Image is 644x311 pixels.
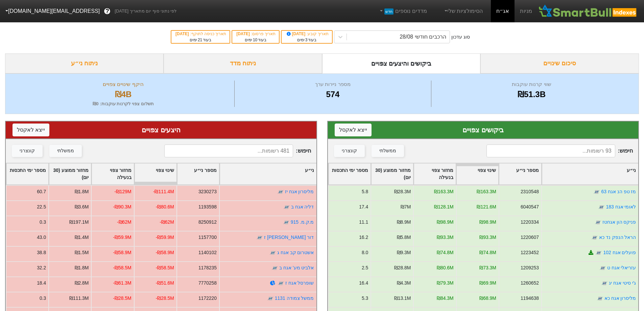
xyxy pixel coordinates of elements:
div: -₪129M [114,188,131,195]
span: חדש [384,8,393,15]
span: [DATE] [286,31,307,36]
a: הראל הנפק נד כא [599,235,636,240]
a: אשטרום קב אגח ג [277,250,314,255]
span: לפי נתוני סוף יום מתאריך [DATE] [115,8,176,15]
div: ממשלתי [379,147,396,155]
div: ₪7M [401,203,411,210]
div: ₪9.3M [397,249,411,256]
span: חיפוש : [486,145,633,157]
img: tase link [601,280,608,287]
div: Toggle SortBy [456,163,498,184]
img: tase link [283,204,290,210]
span: 21 [198,38,202,42]
div: 1157700 [198,234,217,241]
div: -₪111.4M [153,188,174,195]
div: 5.3 [361,295,368,302]
span: 10 [253,38,257,42]
div: ₪74.8M [479,249,496,256]
a: שופרסל אגח ז [285,280,314,286]
div: 8.0 [361,249,368,256]
div: סוג עדכון [451,34,470,41]
div: שווי קרנות עוקבות [433,81,630,88]
div: Toggle SortBy [135,163,176,184]
div: -₪80.6M [156,203,174,210]
div: ₪93.3M [479,234,496,241]
button: קונצרני [12,145,43,157]
a: מז טפ הנ אגח 63 [601,189,636,194]
a: הסימולציות שלי [440,4,486,18]
div: 2.5 [361,264,368,271]
div: Toggle SortBy [6,163,48,184]
div: ₪51.3B [433,88,630,101]
div: ₪121.6M [477,203,496,210]
div: הרכבים חודשי 28/08 [400,33,446,41]
div: Toggle SortBy [371,163,413,184]
div: 1260652 [520,280,539,287]
div: ₪28.8M [394,264,411,271]
div: 2310548 [520,188,539,195]
img: tase link [277,188,284,195]
img: tase link [269,249,276,256]
div: 1220334 [520,219,539,226]
div: 38.8 [37,249,46,256]
a: דליה אגח ב [291,204,314,209]
div: 1209253 [520,264,539,271]
div: ₪1.5M [75,249,89,256]
a: פועלים אגח 102 [603,250,636,255]
img: tase link [591,234,598,241]
div: ניתוח ני״ע [5,53,164,73]
div: ₪13.1M [394,295,411,302]
a: דור [PERSON_NAME] ז [264,235,314,240]
div: ₪73.3M [479,264,496,271]
div: ₪128.1M [434,203,453,210]
div: 1172220 [198,295,217,302]
a: אלביט מע' אגח ב [279,265,314,270]
div: -₪58.5M [156,264,174,271]
div: 22.5 [37,203,46,210]
input: 481 רשומות... [164,145,293,157]
button: ממשלתי [372,145,404,157]
div: תשלום צפוי לקרנות עוקבות : ₪0 [14,101,233,107]
div: -₪58.5M [113,264,131,271]
div: 43.0 [37,234,46,241]
div: קונצרני [20,147,35,155]
div: היצעים צפויים [13,125,310,135]
div: Toggle SortBy [329,163,371,184]
img: tase link [267,295,274,302]
div: ₪2.8M [75,280,89,287]
div: ₪4.3M [397,280,411,287]
div: 32.2 [37,264,46,271]
div: -₪59.9M [156,234,174,241]
div: בעוד ימים [175,37,226,43]
span: [DATE] [236,31,251,36]
div: Toggle SortBy [92,163,134,184]
div: 1193598 [198,203,217,210]
a: מדדים נוספיםחדש [376,4,430,18]
button: ממשלתי [49,145,82,157]
div: 1194638 [520,295,539,302]
div: -₪59.9M [113,234,131,241]
div: 8250912 [198,219,217,226]
img: tase link [598,204,605,210]
button: ייצא לאקסל [335,124,372,136]
a: לאומי אגח 183 [606,204,636,209]
div: ₪84.3M [436,295,453,302]
div: תאריך קובע : [285,31,329,37]
div: ₪5.8M [397,234,411,241]
div: ביקושים והיצעים צפויים [322,53,481,73]
div: ₪163.3M [477,188,496,195]
div: ₪3.6M [75,203,89,210]
div: תאריך פרסום : [236,31,276,37]
div: -₪90.3M [113,203,131,210]
div: 7770258 [198,280,217,287]
div: 1223452 [520,249,539,256]
div: 3230273 [198,188,217,195]
div: ₪1.4M [75,234,89,241]
a: פניקס הון אגחטז [602,219,636,225]
div: Toggle SortBy [414,163,456,184]
img: tase link [278,280,284,287]
div: ₪197.1M [69,219,89,226]
div: 6040547 [520,203,539,210]
a: עזריאלי אגח ט [607,265,636,270]
div: Toggle SortBy [542,163,638,184]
